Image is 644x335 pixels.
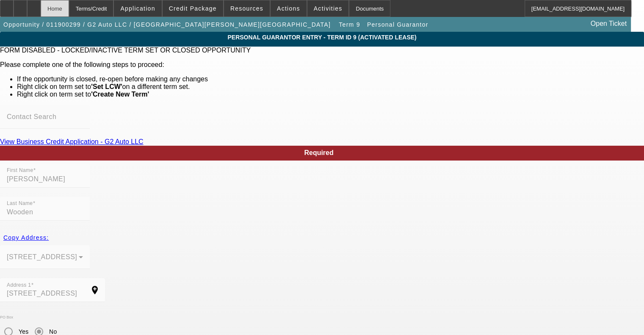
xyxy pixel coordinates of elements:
li: Right click on term set to on a different term set. [17,83,644,91]
mat-label: First Name [7,168,33,173]
mat-icon: add_location [85,285,105,295]
li: If the opportunity is closed, re-open before making any changes [17,75,644,83]
span: Application [120,5,155,12]
a: Open Ticket [587,17,630,31]
span: Actions [277,5,300,12]
button: Personal Guarantor [365,17,431,32]
mat-label: Last Name [7,201,33,206]
span: Personal Guarantor [367,21,428,28]
b: 'Create New Term' [91,91,149,98]
button: Application [114,0,161,17]
button: Resources [224,0,270,17]
button: Activities [307,0,349,17]
button: Term 9 [336,17,363,32]
button: Credit Package [163,0,223,17]
span: Opportunity / 011900299 / G2 Auto LLC / [GEOGRAPHIC_DATA][PERSON_NAME][GEOGRAPHIC_DATA] [3,21,331,28]
mat-label: Address 1 [7,282,31,288]
span: Required [304,149,333,156]
span: Credit Package [169,5,217,12]
span: Term 9 [339,21,360,28]
span: Personal Guarantor Entry - Term ID 9 (Activated Lease) [6,34,638,41]
button: Actions [271,0,307,17]
mat-label: Contact Search [7,113,56,120]
li: Right click on term set to [17,91,644,98]
span: Activities [314,5,343,12]
b: 'Set LCW' [91,83,122,90]
span: Resources [230,5,263,12]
